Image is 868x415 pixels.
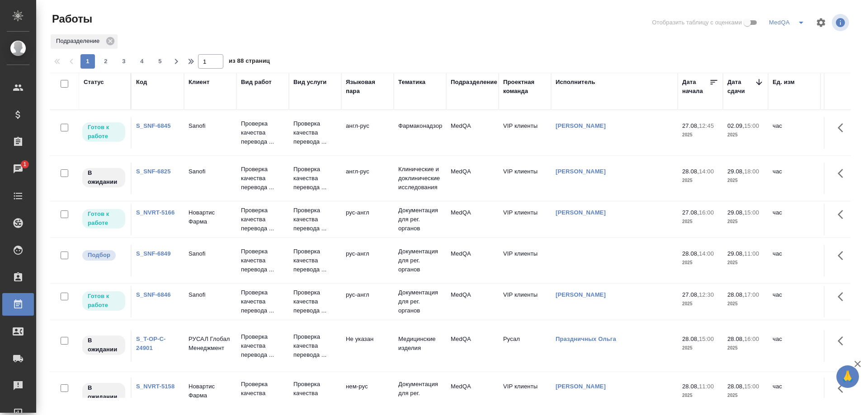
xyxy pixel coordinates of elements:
[81,290,126,312] div: Исполнитель может приступить к работе
[341,245,394,276] td: рус-англ
[88,210,120,228] p: Готов к работе
[136,383,175,390] a: S_NVRT-5158
[682,291,699,298] p: 27.08,
[727,168,744,175] p: 29.08,
[446,245,499,276] td: MedQA
[727,258,764,267] p: 2025
[153,54,167,69] button: 5
[451,78,497,87] div: Подразделение
[446,204,499,235] td: MedQA
[682,250,699,257] p: 28.08,
[293,206,337,233] p: Проверка качества перевода ...
[768,286,821,317] td: час
[2,158,34,180] a: 1
[88,251,110,260] p: Подбор
[341,204,394,235] td: рус-англ
[398,247,442,274] p: Документация для рег. органов
[744,383,759,390] p: 15:00
[699,209,714,216] p: 16:00
[398,78,425,87] div: Тематика
[136,122,171,129] a: S_SNF-6845
[821,204,866,235] td: 2
[293,332,337,359] p: Проверка качества перевода ...
[398,288,442,315] p: Документация для рег. органов
[189,121,232,131] p: Sanofi
[836,365,859,388] button: 🙏
[556,168,606,175] a: [PERSON_NAME]
[499,163,551,194] td: VIP клиенты
[727,217,764,226] p: 2025
[768,378,821,409] td: час
[81,167,126,188] div: Исполнитель назначен, приступать к работе пока рано
[446,330,499,362] td: MedQA
[136,250,171,257] a: S_SNF-6849
[832,14,851,31] span: Посмотреть информацию
[832,378,854,399] button: Здесь прячутся важные кнопки
[727,383,744,390] p: 28.08,
[727,122,744,129] p: 02.09,
[556,383,606,390] a: [PERSON_NAME]
[88,336,120,354] p: В ожидании
[699,122,714,129] p: 12:45
[293,165,337,192] p: Проверка качества перевода ...
[556,122,606,129] a: [PERSON_NAME]
[556,291,606,298] a: [PERSON_NAME]
[727,391,764,400] p: 2025
[499,245,551,276] td: VIP клиенты
[189,290,232,299] p: Sanofi
[682,217,718,226] p: 2025
[744,122,759,129] p: 15:00
[398,165,442,192] p: Клинические и доклинические исследования
[84,78,104,87] div: Статус
[117,54,131,69] button: 3
[241,247,284,274] p: Проверка качества перевода ...
[682,122,699,129] p: 27.08,
[241,380,284,407] p: Проверка качества перевода ...
[341,330,394,362] td: Не указан
[50,12,92,26] span: Работы
[821,330,866,362] td: 1
[727,78,755,96] div: Дата сдачи
[81,249,126,261] div: Можно подбирать исполнителей
[768,204,821,235] td: час
[293,288,337,315] p: Проверка качества перевода ...
[744,168,759,175] p: 18:00
[699,336,714,342] p: 15:00
[341,163,394,194] td: англ-рус
[727,336,744,342] p: 28.08,
[744,336,759,342] p: 16:00
[682,383,699,390] p: 28.08,
[821,163,866,194] td: 1
[81,208,126,229] div: Исполнитель может приступить к работе
[821,245,866,276] td: 1
[821,117,866,149] td: 1
[682,344,718,353] p: 2025
[727,209,744,216] p: 29.08,
[499,378,551,409] td: VIP клиенты
[446,163,499,194] td: MedQA
[767,15,810,30] div: split button
[241,119,284,146] p: Проверка качества перевода ...
[840,367,855,386] span: 🙏
[699,168,714,175] p: 14:00
[832,330,854,352] button: Здесь прячутся важные кнопки
[773,78,795,87] div: Ед. изм
[229,56,270,69] span: из 88 страниц
[135,57,149,66] span: 4
[499,204,551,235] td: VIP клиенты
[136,336,166,351] a: S_T-OP-C-24901
[241,288,284,315] p: Проверка качества перевода ...
[652,18,742,27] span: Отобразить таблицу с оценками
[189,167,232,176] p: Sanofi
[99,57,113,66] span: 2
[821,286,866,317] td: 1
[88,292,120,310] p: Готов к работе
[341,117,394,149] td: англ-рус
[682,209,699,216] p: 27.08,
[810,12,832,33] span: Настроить таблицу
[293,247,337,274] p: Проверка качества перевода ...
[189,249,232,258] p: Sanofi
[727,299,764,308] p: 2025
[727,250,744,257] p: 29.08,
[768,163,821,194] td: час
